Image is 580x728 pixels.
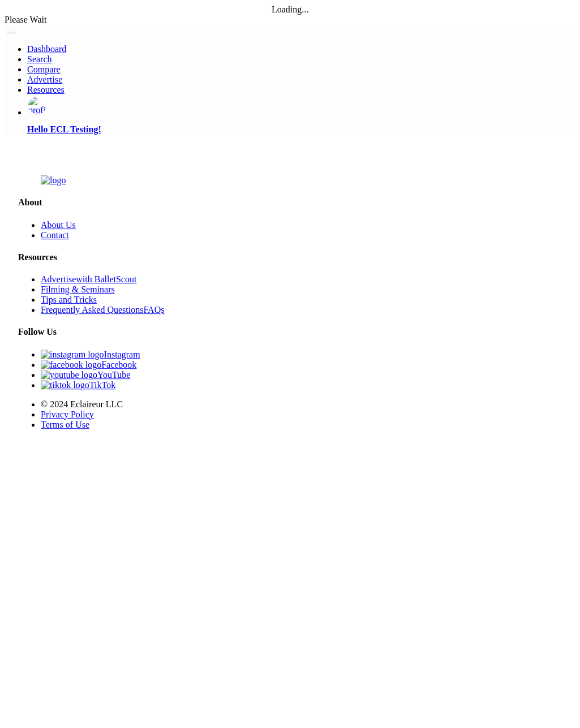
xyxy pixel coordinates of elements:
[27,124,575,135] p: Hello ECL Testing!
[41,370,97,380] img: youtube logo
[41,305,143,315] span: Frequently Asked Questions
[18,327,562,337] h4: Follow Us
[27,54,52,64] a: Search
[41,360,136,369] a: Facebook
[28,96,53,126] img: profile picture
[27,75,62,84] a: Advertise
[18,252,562,262] h4: Resources
[41,285,115,294] a: Filming & Seminars
[41,305,164,315] a: Frequently Asked QuestionsFAQs
[41,350,104,360] img: instagram logo
[41,295,97,304] a: Tips and Tricks
[41,370,130,380] a: YouTube
[41,360,101,370] img: facebook logo
[143,305,164,315] span: FAQs
[7,32,16,34] button: Toggle navigation
[41,220,76,230] a: About Us
[76,274,136,284] span: with BalletScout
[18,197,562,208] h4: About
[41,350,140,359] a: Instagram
[5,15,575,25] div: Please Wait
[41,175,66,186] img: logo
[27,44,66,54] a: Dashboard
[272,5,308,14] span: Loading...
[41,410,94,419] a: Privacy Policy
[41,380,89,390] img: tiktok logo
[41,420,89,429] a: Terms of Use
[41,380,115,390] a: TikTok
[41,274,136,284] a: Advertisewith BalletScout
[27,64,61,74] a: Compare
[27,85,65,94] a: Resources
[41,399,562,410] li: © 2024 Eclaireur LLC
[27,95,575,135] a: profile picture Hello ECL Testing!
[41,230,69,240] a: Contact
